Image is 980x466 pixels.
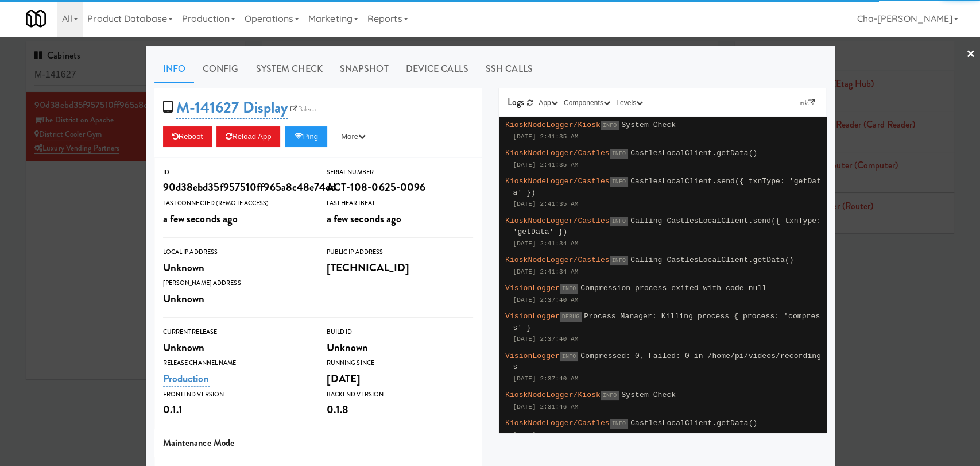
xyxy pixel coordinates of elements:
[613,97,646,109] button: Levels
[327,338,473,357] div: Unknown
[247,55,331,83] a: System Check
[332,126,375,147] button: More
[505,284,560,292] span: VisionLogger
[285,126,327,147] button: Ping
[513,432,579,438] span: [DATE] 2:31:46 AM
[513,217,822,237] span: Calling CastlesLocalClient.send({ txnType: 'getData' })
[327,389,473,400] div: Backend Version
[513,312,820,332] span: Process Manager: Killing process { process: 'compress' }
[505,312,560,321] span: VisionLogger
[288,103,319,115] a: Balena
[163,338,309,357] div: Unknown
[163,211,238,226] span: a few seconds ago
[630,419,757,428] span: CastlesLocalClient.getData()
[505,177,610,186] span: KioskNodeLogger/Castles
[163,289,309,309] div: Unknown
[505,121,601,129] span: KioskNodeLogger/Kiosk
[513,161,579,168] span: [DATE] 2:41:35 AM
[163,247,309,258] div: Local IP Address
[163,326,309,338] div: Current Release
[505,391,601,399] span: KioskNodeLogger/Kiosk
[327,258,473,278] div: [TECHNICAL_ID]
[610,177,628,187] span: INFO
[513,336,579,342] span: [DATE] 2:37:40 AM
[560,284,578,294] span: INFO
[536,97,561,109] button: App
[505,149,610,157] span: KioskNodeLogger/Castles
[561,97,613,109] button: Components
[163,400,309,419] div: 0.1.1
[163,389,309,400] div: Frontend Version
[601,391,619,400] span: INFO
[163,198,309,209] div: Last Connected (Remote Access)
[610,256,628,265] span: INFO
[505,352,560,360] span: VisionLogger
[513,352,822,372] span: Compressed: 0, Failed: 0 in /home/pi/videos/recordings
[513,296,579,303] span: [DATE] 2:37:40 AM
[513,201,579,207] span: [DATE] 2:41:35 AM
[508,95,524,109] span: Logs
[327,371,361,386] span: [DATE]
[194,55,247,83] a: Config
[154,55,194,83] a: Info
[163,178,309,197] div: 90d38ebd35f957510ff965a8c48e74dd
[610,149,628,159] span: INFO
[580,284,766,292] span: Compression process exited with code null
[176,97,288,119] a: M-141627 Display
[505,256,610,264] span: KioskNodeLogger/Castles
[163,258,309,278] div: Unknown
[513,177,822,197] span: CastlesLocalClient.send({ txnType: 'getData' })
[327,247,473,258] div: Public IP Address
[397,55,477,83] a: Device Calls
[513,375,579,382] span: [DATE] 2:37:40 AM
[513,240,579,247] span: [DATE] 2:41:34 AM
[621,121,676,129] span: System Check
[163,357,309,369] div: Release Channel Name
[505,419,610,428] span: KioskNodeLogger/Castles
[610,217,628,226] span: INFO
[610,419,628,429] span: INFO
[327,167,473,178] div: Serial Number
[793,97,818,109] a: Link
[327,198,473,209] div: Last Heartbeat
[327,326,473,338] div: Build Id
[505,217,610,225] span: KioskNodeLogger/Castles
[327,178,473,197] div: ACT-108-0625-0096
[966,37,975,72] a: ×
[327,211,402,226] span: a few seconds ago
[621,391,676,399] span: System Check
[513,403,579,410] span: [DATE] 2:31:46 AM
[163,167,309,178] div: ID
[163,371,210,387] a: Production
[513,133,579,140] span: [DATE] 2:41:35 AM
[560,312,582,322] span: DEBUG
[513,268,579,275] span: [DATE] 2:41:34 AM
[327,357,473,369] div: Running Since
[560,352,578,361] span: INFO
[630,149,757,157] span: CastlesLocalClient.getData()
[163,278,309,289] div: [PERSON_NAME] Address
[26,9,46,29] img: Micromart
[601,121,619,130] span: INFO
[216,126,280,147] button: Reload App
[327,400,473,419] div: 0.1.8
[163,436,235,449] span: Maintenance Mode
[163,126,212,147] button: Reboot
[630,256,793,264] span: Calling CastlesLocalClient.getData()
[331,55,397,83] a: Snapshot
[477,55,541,83] a: SSH Calls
